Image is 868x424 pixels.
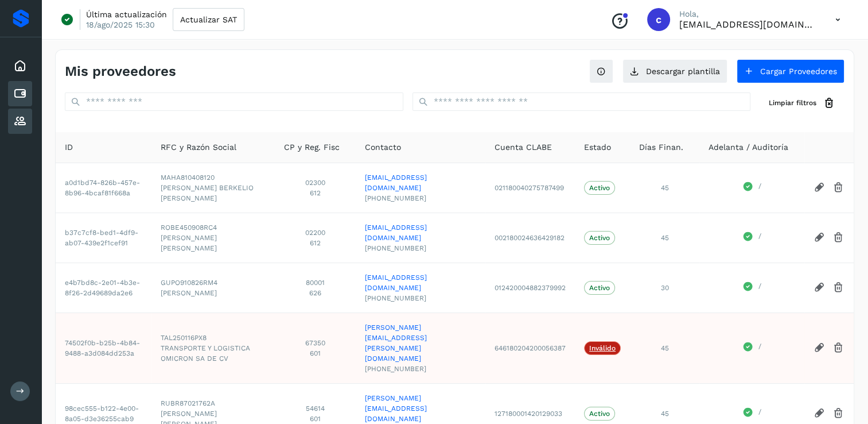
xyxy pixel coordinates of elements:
[161,277,266,288] span: GUPO910826RM4
[284,348,347,359] span: 601
[65,141,73,153] span: ID
[769,98,816,108] span: Limpiar filtros
[589,410,610,418] p: Activo
[365,293,476,303] span: [PHONE_NUMBER]
[639,141,683,153] span: Días Finan.
[495,141,552,153] span: Cuenta CLABE
[709,281,795,295] div: /
[180,16,237,24] span: Actualizar SAT
[161,233,266,253] span: [PERSON_NAME] [PERSON_NAME]
[365,364,476,374] span: [PHONE_NUMBER]
[161,222,266,233] span: ROBE450908RC4
[284,188,347,198] span: 612
[161,398,266,408] span: RUBR87021762A
[86,9,167,20] p: Última actualización
[679,19,817,30] p: cxp@53cargo.com
[284,277,347,288] span: 80001
[584,141,611,153] span: Estado
[365,141,401,153] span: Contacto
[8,53,32,79] div: Inicio
[622,59,727,83] button: Descargar plantilla
[284,141,340,153] span: CP y Reg. Fisc
[589,284,610,292] p: Activo
[161,333,266,343] span: TAL250116PX8
[485,313,575,383] td: 646180204200056387
[485,213,575,263] td: 002180024636429182
[65,63,176,80] h4: Mis proveedores
[709,341,795,355] div: /
[161,343,266,364] span: TRANSPORTE Y LOGISTICA OMICRON SA DE CV
[365,193,476,203] span: [PHONE_NUMBER]
[161,288,266,298] span: [PERSON_NAME]
[284,414,347,424] span: 601
[365,272,476,293] a: [EMAIL_ADDRESS][DOMAIN_NAME]
[161,172,266,183] span: MAHA810408120
[56,163,151,213] td: a0d1bd74-826b-457e-8b96-4bcaf81f668a
[284,288,347,298] span: 626
[660,184,668,192] span: 45
[709,407,795,421] div: /
[709,181,795,195] div: /
[365,172,476,193] a: [EMAIL_ADDRESS][DOMAIN_NAME]
[660,410,668,418] span: 45
[485,163,575,213] td: 021180040275787499
[365,222,476,243] a: [EMAIL_ADDRESS][DOMAIN_NAME]
[589,234,610,242] p: Activo
[56,313,151,383] td: 74502f0b-b25b-4b84-9488-a3d084dd253a
[485,263,575,313] td: 012420004882379992
[86,20,155,30] p: 18/ago/2025 15:30
[660,284,668,292] span: 30
[161,141,236,153] span: RFC y Razón Social
[284,228,347,238] span: 02200
[161,183,266,203] span: [PERSON_NAME] BERKELIO [PERSON_NAME]
[56,213,151,263] td: b37c7cf8-bed1-4df9-ab07-439e2f1cef91
[173,8,244,31] button: Actualizar SAT
[284,178,347,188] span: 02300
[737,59,844,83] button: Cargar Proveedores
[365,243,476,253] span: [PHONE_NUMBER]
[589,344,616,352] p: Inválido
[709,231,795,245] div: /
[709,141,788,153] span: Adelanta / Auditoría
[284,403,347,414] span: 54614
[660,234,668,242] span: 45
[365,322,476,364] a: [PERSON_NAME][EMAIL_ADDRESS][PERSON_NAME][DOMAIN_NAME]
[589,184,610,192] p: Activo
[679,9,817,19] p: Hola,
[284,238,347,248] span: 612
[660,344,668,352] span: 45
[56,263,151,313] td: e4b7bd8c-2e01-4b3e-8f26-2d49689da2e6
[8,109,32,134] div: Proveedores
[284,338,347,348] span: 67350
[760,92,844,114] button: Limpiar filtros
[8,81,32,106] div: Cuentas por pagar
[365,393,476,424] a: [PERSON_NAME][EMAIL_ADDRESS][DOMAIN_NAME]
